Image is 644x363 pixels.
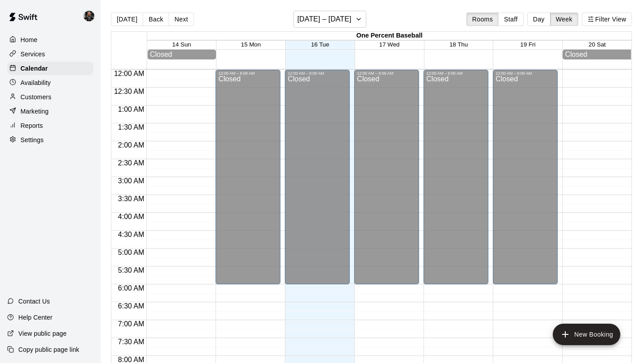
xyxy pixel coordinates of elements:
[496,76,555,287] div: Closed
[7,76,93,89] a: Availability
[21,107,49,116] p: Marketing
[116,213,147,220] span: 4:00 AM
[293,11,366,28] button: [DATE] – [DATE]
[426,71,486,76] div: 12:00 AM – 6:00 AM
[218,71,278,76] div: 12:00 AM – 6:00 AM
[582,13,632,26] button: Filter View
[589,41,606,48] button: 20 Sat
[111,13,143,26] button: [DATE]
[288,76,347,287] div: Closed
[285,70,350,284] div: 12:00 AM – 6:00 AM: Closed
[553,324,620,345] button: add
[565,51,629,59] div: Closed
[18,329,67,338] p: View public page
[7,62,93,75] a: Calendar
[147,32,631,40] div: One Percent Baseball
[116,177,147,185] span: 3:00 AM
[18,297,50,306] p: Contact Us
[21,64,48,73] p: Calendar
[169,13,194,26] button: Next
[116,231,147,238] span: 4:30 AM
[241,41,261,48] button: 15 Mon
[112,88,147,95] span: 12:30 AM
[21,35,38,44] p: Home
[21,78,51,87] p: Availability
[426,76,486,287] div: Closed
[216,70,280,284] div: 12:00 AM – 6:00 AM: Closed
[218,76,278,287] div: Closed
[150,51,214,59] div: Closed
[116,106,147,113] span: 1:00 AM
[18,345,79,354] p: Copy public page link
[424,70,488,284] div: 12:00 AM – 6:00 AM: Closed
[288,71,347,76] div: 12:00 AM – 6:00 AM
[82,7,101,25] div: Garrett & Sean 1on1 Lessons
[357,71,416,76] div: 12:00 AM – 6:00 AM
[172,41,191,48] button: 14 Sun
[527,13,551,26] button: Day
[18,313,52,322] p: Help Center
[357,76,416,287] div: Closed
[311,41,329,48] button: 16 Tue
[21,93,51,101] p: Customers
[496,71,555,76] div: 12:00 AM – 6:00 AM
[21,135,44,144] p: Settings
[7,33,93,46] a: Home
[7,119,93,132] a: Reports
[116,159,147,167] span: 2:30 AM
[550,13,578,26] button: Week
[466,13,499,26] button: Rooms
[7,90,93,104] a: Customers
[116,266,147,274] span: 5:30 AM
[7,133,93,147] a: Settings
[354,70,419,284] div: 12:00 AM – 6:00 AM: Closed
[116,141,147,149] span: 2:00 AM
[297,13,352,25] h6: [DATE] – [DATE]
[116,320,147,328] span: 7:00 AM
[498,13,524,26] button: Staff
[116,249,147,256] span: 5:00 AM
[116,302,147,310] span: 6:30 AM
[21,50,45,59] p: Services
[116,123,147,131] span: 1:30 AM
[449,41,468,48] button: 18 Thu
[7,105,93,118] a: Marketing
[21,121,43,130] p: Reports
[520,41,535,48] button: 19 Fri
[493,70,558,284] div: 12:00 AM – 6:00 AM: Closed
[116,195,147,203] span: 3:30 AM
[143,13,169,26] button: Back
[112,70,147,77] span: 12:00 AM
[84,11,94,21] img: Garrett & Sean 1on1 Lessons
[7,47,93,61] a: Services
[116,338,147,346] span: 7:30 AM
[379,41,400,48] button: 17 Wed
[116,284,147,292] span: 6:00 AM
